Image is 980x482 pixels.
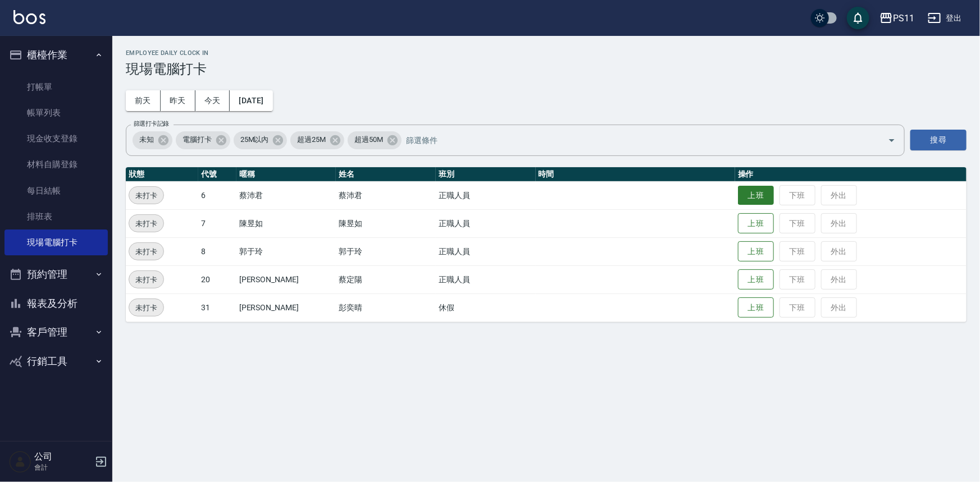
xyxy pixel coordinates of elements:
span: 25M以內 [234,134,276,145]
td: 6 [198,181,236,209]
input: 篩選條件 [403,130,868,150]
td: [PERSON_NAME] [236,293,336,322]
div: 未知 [133,131,172,149]
button: 登出 [923,8,967,29]
button: 上班 [738,269,774,290]
th: 暱稱 [236,167,336,182]
th: 代號 [198,167,236,182]
span: 未打卡 [129,274,163,286]
a: 排班表 [4,204,108,229]
td: 陳昱如 [236,209,336,237]
td: 蔡沛君 [336,181,436,209]
button: 今天 [195,90,230,111]
td: 8 [198,237,236,265]
button: Open [883,131,901,149]
img: Logo [13,10,45,24]
img: Person [9,451,31,473]
th: 班別 [436,167,536,182]
label: 篩選打卡記錄 [134,120,169,128]
button: 上班 [738,186,774,205]
button: 前天 [126,90,161,111]
button: 報表及分析 [4,289,108,318]
td: 7 [198,209,236,237]
td: 正職人員 [436,181,536,209]
a: 現場電腦打卡 [4,229,108,255]
div: 25M以內 [234,131,288,149]
p: 會計 [34,462,92,472]
button: PS11 [875,7,919,30]
a: 材料自購登錄 [4,152,108,177]
button: 行銷工具 [4,347,108,376]
td: 陳昱如 [336,209,436,237]
td: 正職人員 [436,209,536,237]
button: 上班 [738,213,774,234]
a: 帳單列表 [4,100,108,126]
button: 上班 [738,241,774,262]
td: 正職人員 [436,265,536,293]
span: 超過50M [348,134,390,145]
div: 超過25M [290,131,344,149]
button: 搜尋 [910,130,967,150]
td: 20 [198,265,236,293]
button: 預約管理 [4,260,108,289]
div: PS11 [893,11,914,25]
td: 正職人員 [436,237,536,265]
h2: Employee Daily Clock In [126,49,967,57]
td: 蔡沛君 [236,181,336,209]
span: 未打卡 [129,190,163,201]
a: 打帳單 [4,74,108,100]
th: 姓名 [336,167,436,182]
button: 客戶管理 [4,318,108,347]
button: [DATE] [230,90,272,111]
td: 蔡定陽 [336,265,436,293]
td: 郭于玲 [336,237,436,265]
span: 電腦打卡 [176,134,218,145]
th: 操作 [735,167,967,182]
span: 超過25M [290,134,332,145]
h3: 現場電腦打卡 [126,61,967,77]
a: 現金收支登錄 [4,126,108,152]
td: 休假 [436,293,536,322]
div: 超過50M [348,131,402,149]
span: 未打卡 [129,218,163,229]
a: 每日結帳 [4,178,108,204]
button: 上班 [738,297,774,318]
th: 狀態 [126,167,198,182]
td: 31 [198,293,236,322]
span: 未打卡 [129,302,163,314]
button: 櫃檯作業 [4,40,108,70]
div: 電腦打卡 [176,131,230,149]
th: 時間 [536,167,735,182]
span: 未打卡 [129,246,163,258]
h5: 公司 [34,451,92,462]
span: 未知 [133,134,161,145]
td: 彭奕晴 [336,293,436,322]
button: 昨天 [161,90,195,111]
td: 郭于玲 [236,237,336,265]
td: [PERSON_NAME] [236,265,336,293]
button: save [847,7,869,29]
